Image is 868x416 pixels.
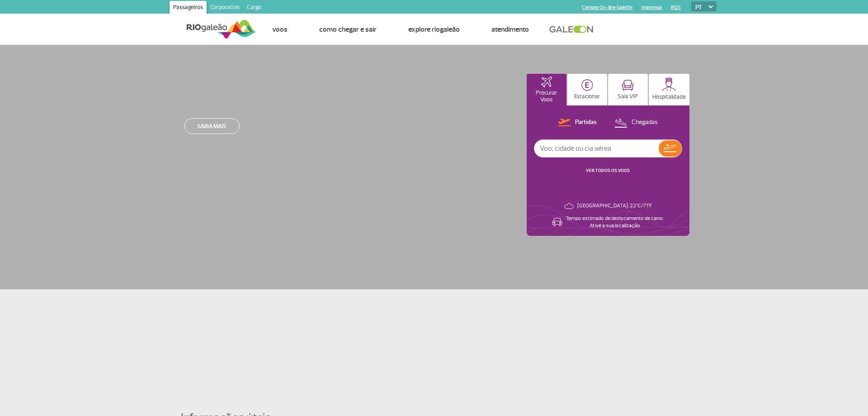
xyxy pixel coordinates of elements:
p: Tempo estimado de deslocamento de carro: Ative a sua localização [566,215,664,230]
a: Como chegar e sair [319,25,377,34]
p: [GEOGRAPHIC_DATA]: 22°C/71°F [577,202,652,210]
button: VER TODOS OS VOOS [583,167,632,174]
a: VER TODOS OS VOOS [586,167,630,173]
a: Atendimento [491,25,529,34]
p: Chegadas [632,118,658,127]
p: Procurar Voos [531,90,562,103]
img: carParkingHome.svg [581,79,593,91]
p: Partidas [575,118,597,127]
button: Partidas [555,117,599,129]
img: hospitality.svg [662,77,676,91]
p: Sala VIP [618,93,638,100]
button: Sala VIP [608,74,648,105]
button: Hospitalidade [649,74,689,105]
p: Estacionar [574,93,600,100]
button: Estacionar [567,74,607,105]
input: Voo, cidade ou cia aérea [534,140,659,157]
a: Saiba mais [184,118,240,134]
a: Explore RIOgaleão [408,25,460,34]
img: airplaneHomeActive.svg [541,77,552,87]
a: RQS [671,5,681,10]
button: Procurar Voos [527,74,566,105]
p: Hospitalidade [652,94,686,100]
a: Cargo [243,1,265,15]
a: Compra On-line GaleOn [582,5,632,10]
a: Passageiros [170,1,207,15]
a: Imprensa [642,5,662,10]
button: Chegadas [612,117,660,129]
img: vipRoom.svg [622,80,634,91]
a: Corporativo [207,1,243,15]
a: Voos [272,25,288,34]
